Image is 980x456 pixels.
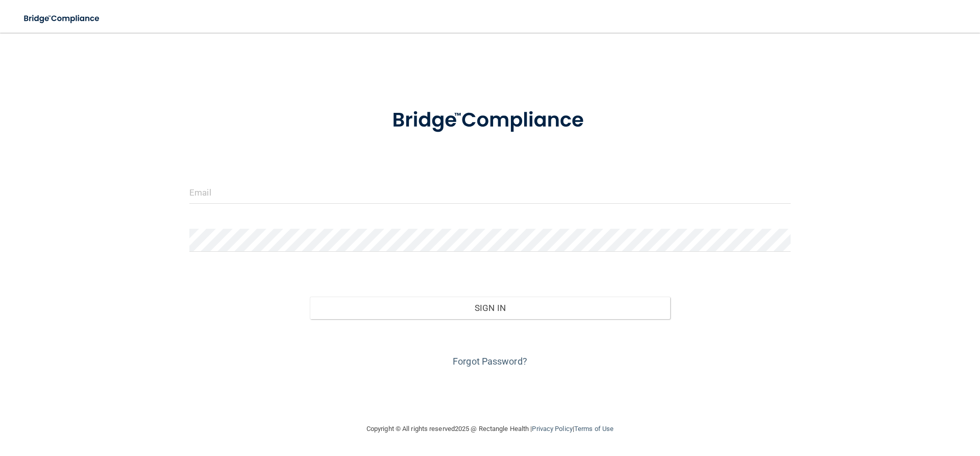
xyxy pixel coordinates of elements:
[371,94,609,147] img: bridge_compliance_login_screen.278c3ca4.svg
[304,413,676,445] div: Copyright © All rights reserved 2025 @ Rectangle Health | |
[574,425,614,433] a: Terms of Use
[310,297,671,319] button: Sign In
[15,8,109,29] img: bridge_compliance_login_screen.278c3ca4.svg
[453,356,527,367] a: Forgot Password?
[189,181,791,204] input: Email
[532,425,572,433] a: Privacy Policy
